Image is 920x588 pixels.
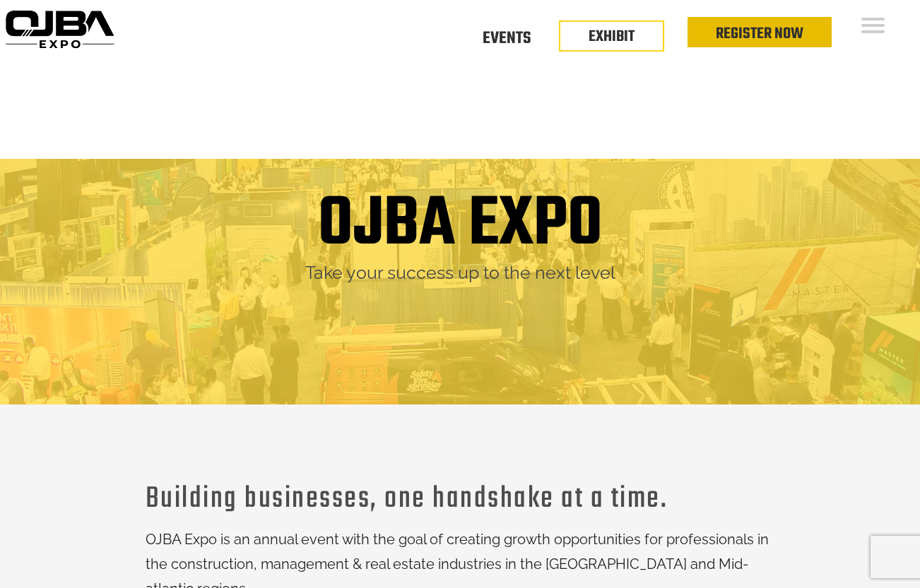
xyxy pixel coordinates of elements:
[73,79,237,97] div: Leave a message
[18,214,258,423] textarea: Type your message and click 'Submit'
[146,489,774,510] h3: Building businesses, one handshake at a time.
[589,25,635,49] a: EXHIBIT
[18,172,258,203] input: Enter your email address
[207,435,256,454] em: Submit
[232,7,266,41] div: Minimize live chat window
[11,261,909,284] h2: Take your success up to the next level
[318,189,603,261] h1: OJBA EXPO
[18,131,258,162] input: Enter your last name
[716,22,803,46] a: Register Now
